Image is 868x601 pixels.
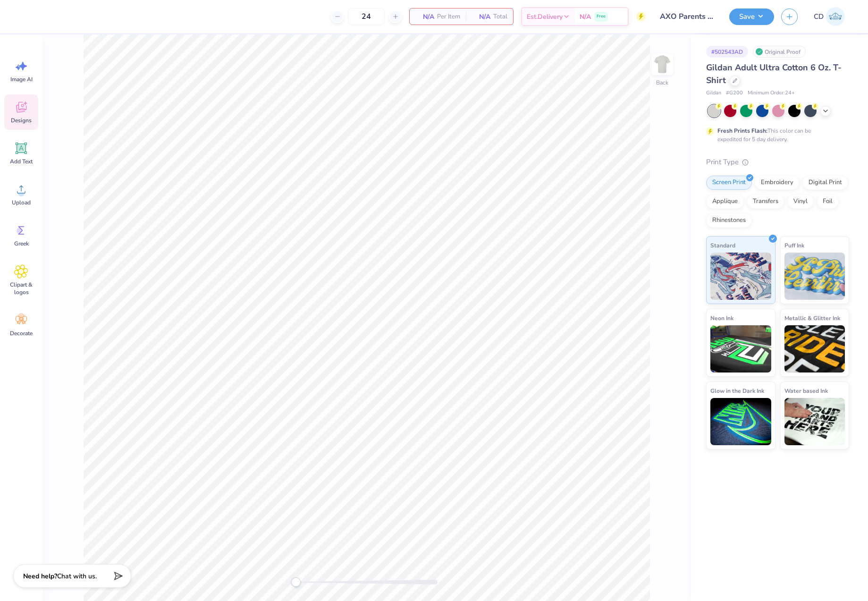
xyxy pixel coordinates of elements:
span: N/A [580,12,591,22]
img: Metallic & Glitter Ink [784,325,845,372]
img: Back [653,55,672,74]
div: This color can be expedited for 5 day delivery. [717,127,834,144]
span: CD [814,11,824,22]
span: Est. Delivery [527,12,563,22]
span: Designs [11,117,32,124]
strong: Need help? [23,572,57,581]
div: Rhinestones [706,213,752,228]
img: Puff Ink [784,253,845,300]
input: – – [348,8,385,25]
span: Clipart & logos [6,281,37,296]
img: Neon Ink [710,325,771,372]
button: Save [729,8,774,25]
span: Image AI [10,76,33,83]
div: Digital Print [802,176,848,190]
span: Free [597,13,606,20]
span: Greek [14,240,29,247]
span: Glow in the Dark Ink [710,386,764,396]
img: Water based Ink [784,398,845,445]
span: # G200 [726,89,743,97]
span: Metallic & Glitter Ink [784,313,840,323]
span: Minimum Order: 24 + [748,89,795,97]
div: Print Type [706,157,849,168]
img: Standard [710,253,771,300]
div: Applique [706,195,744,209]
span: Neon Ink [710,313,733,323]
span: N/A [472,12,490,22]
div: Screen Print [706,176,752,190]
span: Upload [12,199,31,206]
span: Total [493,12,507,22]
span: Add Text [10,158,33,165]
div: Foil [817,195,839,209]
span: Puff Ink [784,240,804,250]
div: Accessibility label [291,577,301,587]
strong: Fresh Prints Flash: [717,127,767,135]
span: Gildan Adult Ultra Cotton 6 Oz. T-Shirt [706,62,842,86]
div: Transfers [747,195,784,209]
div: # 502543AD [706,46,748,58]
div: Vinyl [787,195,814,209]
div: Original Proof [753,46,806,58]
span: Gildan [706,89,721,97]
span: N/A [415,12,434,22]
span: Water based Ink [784,386,828,396]
input: Untitled Design [653,7,722,26]
a: CD [809,7,849,26]
img: Glow in the Dark Ink [710,398,771,445]
img: Cedric Diasanta [826,7,845,26]
div: Embroidery [755,176,800,190]
span: Standard [710,240,735,250]
div: Back [656,78,668,87]
span: Per Item [437,12,460,22]
span: Decorate [10,330,33,337]
span: Chat with us. [57,572,97,581]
